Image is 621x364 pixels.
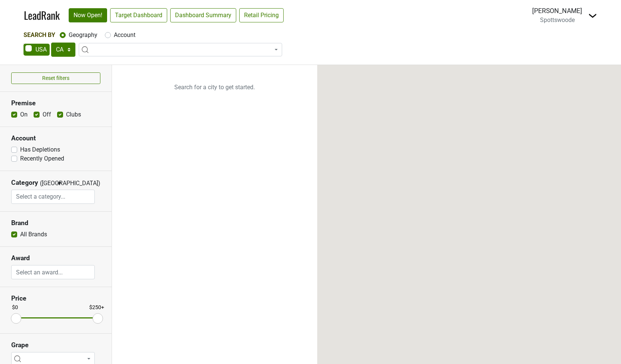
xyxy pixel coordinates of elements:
[540,16,575,24] span: Spottswoode
[11,134,100,142] h3: Account
[40,179,55,190] span: ([GEOGRAPHIC_DATA])
[12,304,18,312] div: $0
[69,8,107,22] a: Now Open!
[588,11,597,20] img: Dropdown Menu
[20,230,47,239] label: All Brands
[239,8,284,22] a: Retail Pricing
[57,180,62,187] span: ▼
[11,219,100,227] h3: Brand
[12,265,95,279] input: Select an award...
[114,31,135,40] label: Account
[24,31,55,38] span: Search By
[170,8,236,22] a: Dashboard Summary
[89,304,104,312] div: $250+
[66,110,81,119] label: Clubs
[11,254,100,262] h3: Award
[24,7,60,23] a: LeadRank
[112,65,317,110] p: Search for a city to get started.
[43,110,51,119] label: Off
[12,190,95,204] input: Select a category...
[110,8,167,22] a: Target Dashboard
[20,110,28,119] label: On
[69,31,97,40] label: Geography
[11,72,100,84] button: Reset filters
[11,99,100,107] h3: Premise
[11,179,38,187] h3: Category
[20,154,64,163] label: Recently Opened
[11,341,100,349] h3: Grape
[11,295,100,302] h3: Price
[532,6,582,16] div: [PERSON_NAME]
[20,145,60,154] label: Has Depletions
